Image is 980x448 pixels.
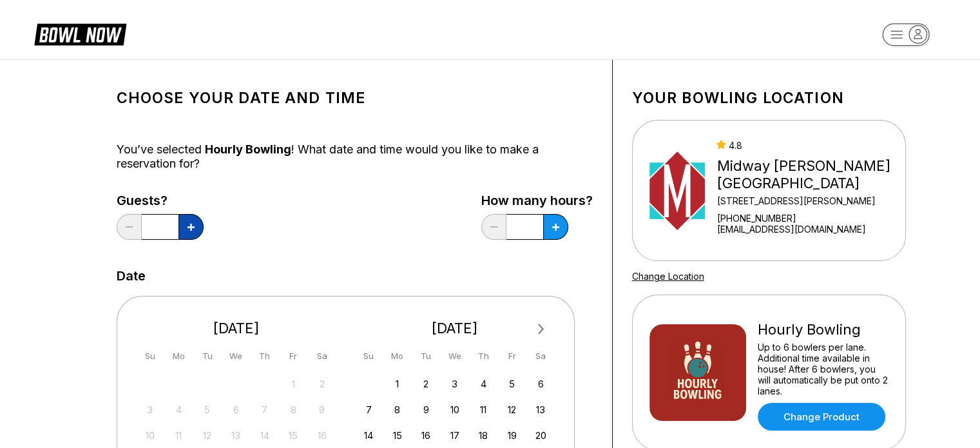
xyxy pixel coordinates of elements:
[446,347,463,365] div: We
[360,347,378,365] div: Su
[716,224,899,235] a: [EMAIL_ADDRESS][DOMAIN_NAME]
[313,347,331,365] div: Sa
[285,347,302,365] div: Fr
[446,427,463,444] div: Choose Wednesday, September 17th, 2025
[418,401,435,418] div: Choose Tuesday, September 9th, 2025
[141,427,159,444] div: Not available Sunday, August 10th, 2025
[141,401,159,418] div: Not available Sunday, August 3rd, 2025
[355,320,555,337] div: [DATE]
[716,157,899,192] div: Midway [PERSON_NAME][GEOGRAPHIC_DATA]
[360,401,378,418] div: Choose Sunday, September 7th, 2025
[475,427,492,444] div: Choose Thursday, September 18th, 2025
[446,375,463,393] div: Choose Wednesday, September 3rd, 2025
[137,320,336,337] div: [DATE]
[170,347,187,365] div: Mo
[256,427,273,444] div: Not available Thursday, August 14th, 2025
[198,427,216,444] div: Not available Tuesday, August 12th, 2025
[418,375,435,393] div: Choose Tuesday, September 2nd, 2025
[632,271,704,282] a: Change Location
[313,401,331,418] div: Not available Saturday, August 9th, 2025
[389,375,406,393] div: Choose Monday, September 1st, 2025
[117,142,593,171] div: You’ve selected ! What date and time would you like to make a reservation for?
[205,142,291,156] span: Hourly Bowling
[475,375,492,393] div: Choose Thursday, September 4th, 2025
[418,347,435,365] div: Tu
[117,193,204,208] label: Guests?
[481,193,593,208] label: How many hours?
[446,401,463,418] div: Choose Wednesday, September 10th, 2025
[716,213,899,224] div: [PHONE_NUMBER]
[503,427,521,444] div: Choose Friday, September 19th, 2025
[170,401,187,418] div: Not available Monday, August 4th, 2025
[532,427,550,444] div: Choose Saturday, September 20th, 2025
[170,427,187,444] div: Not available Monday, August 11th, 2025
[532,347,550,365] div: Sa
[198,401,216,418] div: Not available Tuesday, August 5th, 2025
[475,401,492,418] div: Choose Thursday, September 11th, 2025
[649,324,746,421] img: Hourly Bowling
[313,427,331,444] div: Not available Saturday, August 16th, 2025
[531,319,552,340] button: Next Month
[256,347,273,365] div: Th
[141,347,159,365] div: Su
[389,427,406,444] div: Choose Monday, September 15th, 2025
[227,427,245,444] div: Not available Wednesday, August 13th, 2025
[503,347,521,365] div: Fr
[285,401,302,418] div: Not available Friday, August 8th, 2025
[389,401,406,418] div: Choose Monday, September 8th, 2025
[475,347,492,365] div: Th
[285,375,302,393] div: Not available Friday, August 1st, 2025
[285,427,302,444] div: Not available Friday, August 15th, 2025
[313,375,331,393] div: Not available Saturday, August 2nd, 2025
[256,401,273,418] div: Not available Thursday, August 7th, 2025
[117,89,593,107] h1: Choose your Date and time
[758,321,889,338] div: Hourly Bowling
[389,347,406,365] div: Mo
[418,427,435,444] div: Choose Tuesday, September 16th, 2025
[532,401,550,418] div: Choose Saturday, September 13th, 2025
[198,347,216,365] div: Tu
[758,403,885,431] a: Change Product
[360,427,378,444] div: Choose Sunday, September 14th, 2025
[716,140,899,151] div: 4.8
[716,195,899,206] div: [STREET_ADDRESS][PERSON_NAME]
[227,401,245,418] div: Not available Wednesday, August 6th, 2025
[117,269,146,283] label: Date
[227,347,245,365] div: We
[649,142,706,239] img: Midway Bowling - Carlisle
[632,89,906,107] h1: Your bowling location
[758,342,889,396] div: Up to 6 bowlers per lane. Additional time available in house! After 6 bowlers, you will automatic...
[503,401,521,418] div: Choose Friday, September 12th, 2025
[532,375,550,393] div: Choose Saturday, September 6th, 2025
[503,375,521,393] div: Choose Friday, September 5th, 2025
